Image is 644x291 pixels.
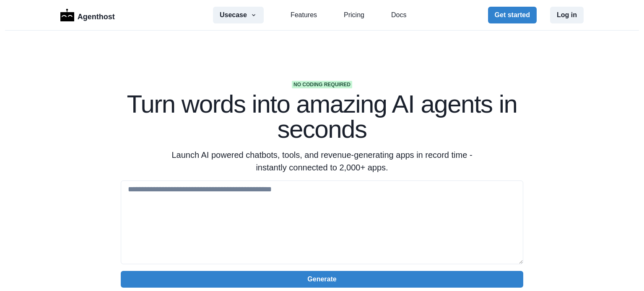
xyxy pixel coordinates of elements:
[121,92,523,142] h1: Turn words into amazing AI agents in seconds
[60,9,74,21] img: Logo
[161,149,483,174] p: Launch AI powered chatbots, tools, and revenue-generating apps in record time - instantly connect...
[121,271,523,288] button: Generate
[391,10,406,20] a: Docs
[292,81,352,88] span: No coding required
[488,7,537,23] button: Get started
[344,10,364,20] a: Pricing
[60,8,115,23] a: LogoAgenthost
[78,8,115,23] p: Agenthost
[213,7,264,23] button: Usecase
[550,7,584,23] button: Log in
[291,10,317,20] a: Features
